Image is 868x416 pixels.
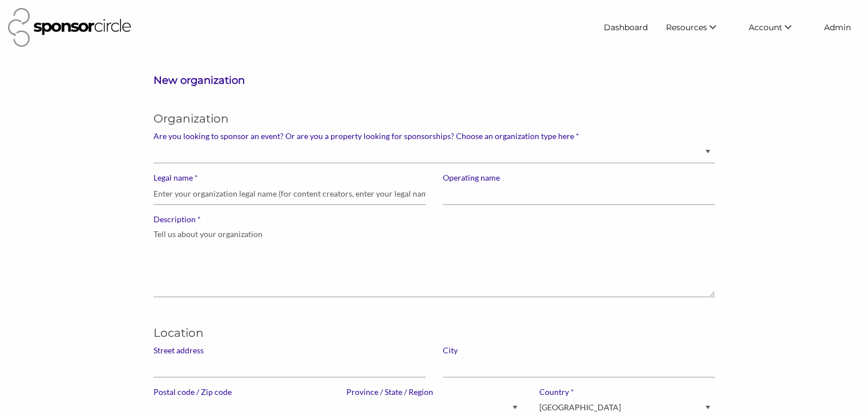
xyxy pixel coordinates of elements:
[740,17,815,38] li: Account
[154,387,329,397] label: Postal code / Zip code
[154,325,715,341] h5: Location
[8,8,131,47] img: Sponsor Circle Logo
[154,131,715,141] label: Are you looking to sponsor an event? Or are you a property looking for sponsorships? Choose an or...
[154,74,715,88] h3: New organization
[815,17,860,38] a: Admin
[539,387,715,397] label: Country
[154,214,715,225] label: Description
[154,173,426,183] label: Legal name
[666,22,707,32] span: Resources
[154,345,426,356] label: Street address
[154,183,426,205] input: Enter your organization legal name (for content creators, enter your legal name)
[443,173,715,183] label: Operating name
[346,387,522,397] label: Province / State / Region
[749,22,782,32] span: Account
[443,345,715,356] label: City
[154,111,715,127] h5: Organization
[595,17,657,38] a: Dashboard
[657,17,740,38] li: Resources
